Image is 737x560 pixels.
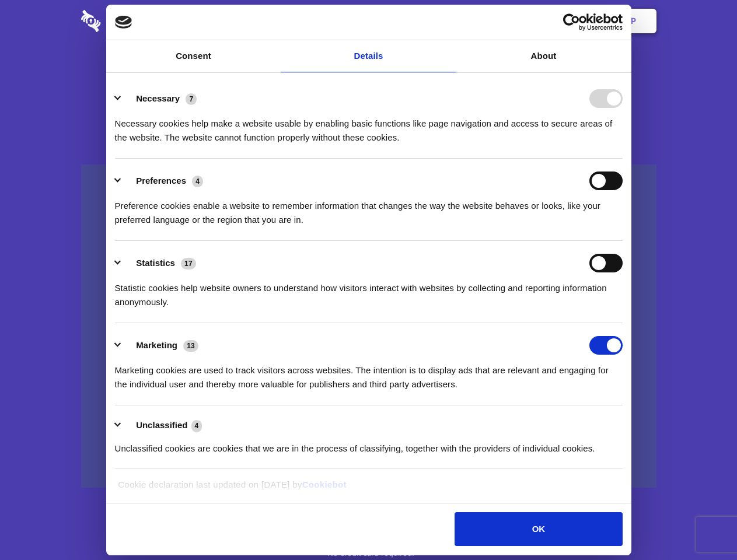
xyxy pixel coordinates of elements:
a: Contact [473,3,527,39]
label: Statistics [136,258,175,268]
a: Wistia video thumbnail [81,164,656,488]
a: Usercentrics Cookiebot - opens in a new window [521,13,623,31]
a: About [456,40,631,72]
div: Statistic cookies help website owners to understand how visitors interact with websites by collec... [115,272,623,309]
div: Cookie declaration last updated on [DATE] by [109,478,628,501]
div: Necessary cookies help make a website usable by enabling basic functions like page navigation and... [115,108,623,145]
div: Marketing cookies are used to track visitors across websites. The intention is to display ads tha... [115,355,623,391]
span: 7 [186,93,197,105]
button: Preferences (4) [115,171,211,190]
a: Details [281,40,456,72]
span: 13 [183,340,198,352]
span: 4 [192,176,203,187]
a: Cookiebot [302,480,347,489]
button: Marketing (13) [115,336,206,355]
h4: Auto-redaction of sensitive data, encrypted data sharing and self-destructing private chats. Shar... [81,106,656,145]
img: logo [115,16,132,29]
label: Necessary [136,93,180,103]
button: Unclassified (4) [115,418,209,433]
label: Preferences [136,176,186,185]
a: Login [529,3,580,39]
div: Preference cookies enable a website to remember information that changes the way the website beha... [115,190,623,227]
a: Pricing [343,3,393,39]
div: Unclassified cookies are cookies that we are in the process of classifying, together with the pro... [115,433,623,456]
h1: Eliminate Slack Data Loss. [81,52,656,94]
button: Statistics (17) [115,254,204,272]
button: Necessary (7) [115,89,204,108]
label: Marketing [136,340,177,350]
img: logo-wordmark-white-trans-d4663122ce5f474addd5e946df7df03e33cb6a1c49d2221995e7729f52c070b2.svg [81,10,181,32]
span: 4 [191,420,202,432]
a: Consent [106,40,281,72]
iframe: Drift Widget Chat Controller [679,502,723,546]
button: OK [455,512,622,546]
span: 17 [181,258,196,269]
